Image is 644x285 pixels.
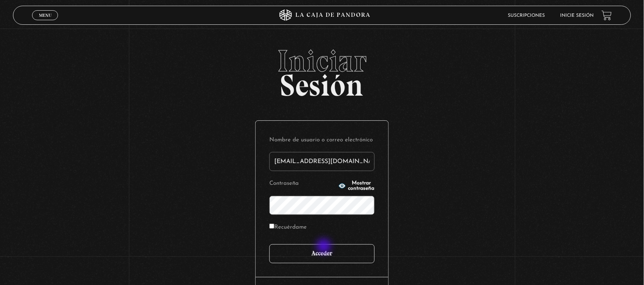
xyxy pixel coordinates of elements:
[269,134,375,146] label: Nombre de usuario o correo electrónico
[508,13,545,18] a: Suscripciones
[269,224,274,229] input: Recuérdame
[36,19,54,25] span: Cerrar
[269,178,336,190] label: Contraseña
[39,13,52,18] span: Menu
[560,13,594,18] a: Inicie sesión
[348,181,375,191] span: Mostrar contraseña
[269,222,307,234] label: Recuérdame
[269,244,375,263] input: Acceder
[602,10,612,20] a: View your shopping cart
[338,181,375,191] button: Mostrar contraseña
[13,46,631,94] h2: Sesión
[13,46,631,76] span: Iniciar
